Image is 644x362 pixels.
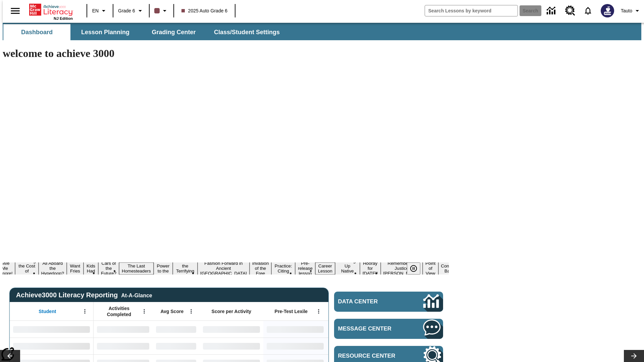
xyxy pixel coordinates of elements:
button: Slide 10 Fashion Forward in Ancient Rome [198,260,250,277]
button: Slide 4 Do You Want Fries With That? [67,252,84,285]
button: Open Menu [80,306,90,316]
h1: welcome to achieve 3000 [3,47,449,60]
div: SubNavbar [3,23,641,40]
div: Pause [407,262,427,275]
button: Class color is dark brown. Change class color [152,5,171,17]
div: SubNavbar [3,24,286,40]
span: EN [92,7,99,14]
span: Message Center [338,325,403,332]
button: Profile/Settings [618,5,644,17]
span: Student [39,308,56,314]
button: Slide 3 All Aboard the Hyperloop? [39,260,67,277]
span: Class/Student Settings [214,28,280,36]
button: Slide 18 Point of View [423,260,438,277]
span: 2025 Auto Grade 6 [181,7,228,14]
button: Slide 13 Pre-release lesson [295,260,315,277]
button: Slide 19 The Constitution's Balancing Act [438,257,471,280]
a: Home [29,3,73,16]
span: Avg Score [160,308,183,314]
span: Lesson Planning [81,28,129,36]
span: Grading Center [152,28,196,36]
button: Grade: Grade 6, Select a grade [115,5,147,17]
button: Slide 14 Career Lesson [315,262,335,275]
div: No Data, [94,321,153,338]
button: Lesson Planning [72,24,139,40]
div: No Data, [94,338,153,354]
button: Slide 16 Hooray for Constitution Day! [360,260,381,277]
button: Slide 2 Covering the Cost of College [15,257,38,280]
button: Slide 7 The Last Homesteaders [119,262,154,275]
button: Open Menu [139,306,149,316]
button: Grading Center [140,24,207,40]
span: Tauto [621,7,632,14]
img: Avatar [601,4,614,17]
button: Select a new avatar [597,2,618,19]
a: Data Center [334,292,443,312]
button: Slide 5 Dirty Jobs Kids Had To Do [84,252,98,285]
span: Pre-Test Lexile [275,308,308,314]
a: Data Center [543,2,561,20]
div: Home [29,2,73,20]
button: Slide 15 Cooking Up Native Traditions [335,257,360,280]
button: Pause [407,262,420,275]
button: Open side menu [5,1,25,21]
div: At-A-Glance [121,291,152,299]
span: Score per Activity [212,308,252,314]
button: Open Menu [186,306,196,316]
button: Slide 6 Cars of the Future? [98,260,119,277]
button: Lesson carousel, Next [624,350,644,362]
button: Slide 17 Remembering Justice O'Connor [381,260,423,277]
button: Open Menu [314,306,324,316]
button: Slide 8 Solar Power to the People [154,257,173,280]
button: Class/Student Settings [209,24,285,40]
div: No Data, [153,338,200,354]
a: Message Center [334,319,443,339]
button: Language: EN, Select a language [89,5,111,17]
button: Slide 11 The Invasion of the Free CD [250,255,272,282]
button: Dashboard [3,24,70,40]
button: Slide 9 Attack of the Terrifying Tomatoes [173,257,198,280]
span: Data Center [338,298,401,305]
span: Resource Center [338,353,403,359]
button: Slide 12 Mixed Practice: Citing Evidence [271,257,295,280]
a: Resource Center, Will open in new tab [561,2,579,20]
span: Dashboard [21,28,53,36]
span: Achieve3000 Literacy Reporting [16,291,152,299]
span: NJ Edition [54,16,73,20]
span: Grade 6 [118,7,135,14]
input: search field [425,5,518,16]
div: No Data, [153,321,200,338]
span: Activities Completed [97,305,141,317]
a: Notifications [579,2,597,19]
